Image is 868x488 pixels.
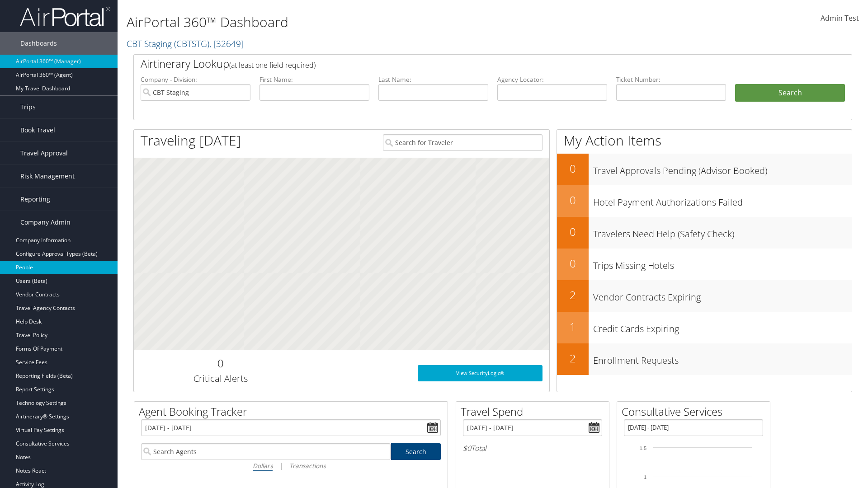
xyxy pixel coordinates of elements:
h2: 0 [557,161,589,176]
tspan: 1.5 [640,446,646,451]
a: 1Credit Cards Expiring [557,312,852,343]
h2: 0 [557,192,589,208]
input: Search for Traveler [383,134,542,151]
a: 0Hotel Payment Authorizations Failed [557,185,852,217]
h1: AirPortal 360™ Dashboard [127,13,615,32]
span: ( CBTSTG ) [174,38,209,50]
label: Agency Locator: [497,75,607,84]
h2: Consultative Services [622,404,770,419]
span: Travel Approval [20,142,68,164]
span: Reporting [20,188,50,211]
h3: Credit Cards Expiring [593,318,852,335]
h2: Airtinerary Lookup [141,56,785,71]
h3: Vendor Contracts Expiring [593,286,852,304]
h2: 0 [141,356,300,371]
h2: 2 [557,287,589,303]
h2: Travel Spend [461,404,609,419]
h1: My Action Items [557,131,852,150]
span: Trips [20,96,36,118]
input: Search Agents [141,443,391,460]
h3: Travel Approvals Pending (Advisor Booked) [593,160,852,177]
a: Admin Test [821,5,859,33]
a: Search [391,443,441,460]
a: View SecurityLogic® [418,365,542,381]
div: | [141,460,441,471]
a: 2Enrollment Requests [557,343,852,375]
i: Dollars [253,461,273,470]
h6: Total [463,443,602,453]
h2: 1 [557,319,589,334]
span: (at least one field required) [229,60,316,70]
a: CBT Staging [127,38,244,50]
h3: Travelers Need Help (Safety Check) [593,223,852,240]
button: Search [735,84,845,102]
a: 0Travelers Need Help (Safety Check) [557,217,852,249]
span: $0 [463,443,471,453]
span: Book Travel [20,119,55,141]
span: , [ 32649 ] [209,38,244,50]
img: airportal-logo.png [20,6,110,27]
h3: Hotel Payment Authorizations Failed [593,192,852,209]
tspan: 1 [644,474,646,480]
h2: 2 [557,351,589,366]
h2: Agent Booking Tracker [139,404,448,419]
h3: Critical Alerts [141,372,300,385]
label: Last Name: [378,75,488,84]
a: 2Vendor Contracts Expiring [557,280,852,312]
h1: Traveling [DATE] [141,131,241,150]
h2: 0 [557,256,589,271]
label: Company - Division: [141,75,250,84]
span: Admin Test [821,13,859,23]
a: 0Trips Missing Hotels [557,249,852,280]
h2: 0 [557,224,589,239]
label: First Name: [259,75,369,84]
span: Risk Management [20,165,75,188]
i: Transactions [289,461,325,470]
span: Dashboards [20,32,57,55]
h3: Trips Missing Hotels [593,255,852,272]
h3: Enrollment Requests [593,350,852,367]
a: 0Travel Approvals Pending (Advisor Booked) [557,154,852,185]
span: Company Admin [20,211,71,234]
label: Ticket Number: [616,75,726,84]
